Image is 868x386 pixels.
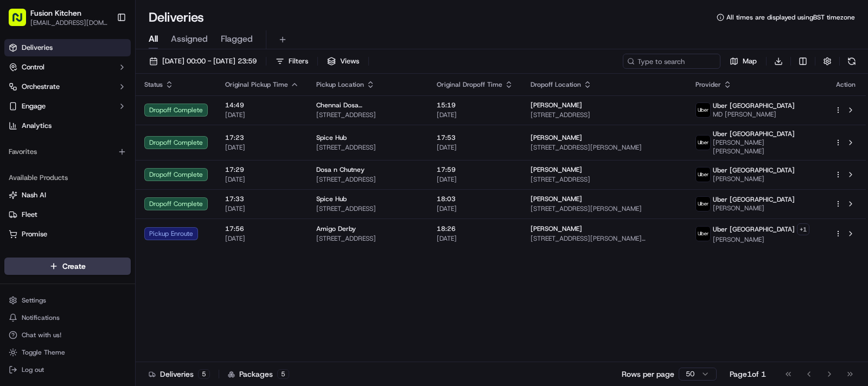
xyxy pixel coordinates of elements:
[221,33,253,46] span: Flagged
[844,54,859,69] button: Refresh
[713,204,795,213] span: [PERSON_NAME]
[4,78,131,95] button: Orchestrate
[437,234,513,243] span: [DATE]
[696,136,710,150] img: uber-new-logo.jpeg
[4,206,131,223] button: Fleet
[696,103,710,117] img: uber-new-logo.jpeg
[4,258,131,275] button: Create
[437,224,513,233] span: 18:26
[437,133,513,142] span: 17:53
[696,197,710,211] img: uber-new-logo.jpeg
[437,204,513,213] span: [DATE]
[30,18,108,27] button: [EMAIL_ADDRESS][DOMAIN_NAME]
[277,369,289,379] div: 5
[531,165,582,174] span: [PERSON_NAME]
[437,80,502,89] span: Original Dropoff Time
[144,80,163,89] span: Status
[531,204,678,213] span: [STREET_ADDRESS][PERSON_NAME]
[22,296,46,305] span: Settings
[316,204,419,213] span: [STREET_ADDRESS]
[225,175,299,184] span: [DATE]
[62,261,86,272] span: Create
[22,82,60,92] span: Orchestrate
[316,143,419,152] span: [STREET_ADDRESS]
[713,138,817,156] span: [PERSON_NAME] [PERSON_NAME]
[22,331,61,339] span: Chat with us!
[225,234,299,243] span: [DATE]
[531,175,678,184] span: [STREET_ADDRESS]
[4,4,112,30] button: Fusion Kitchen[EMAIL_ADDRESS][DOMAIN_NAME]
[149,9,204,26] h1: Deliveries
[225,133,299,142] span: 17:23
[713,110,795,119] span: MD [PERSON_NAME]
[4,39,131,56] a: Deliveries
[22,190,46,200] span: Nash AI
[726,13,855,22] span: All times are displayed using BST timezone
[340,56,359,66] span: Views
[22,43,53,53] span: Deliveries
[437,175,513,184] span: [DATE]
[4,98,131,115] button: Engage
[22,101,46,111] span: Engage
[531,195,582,203] span: [PERSON_NAME]
[144,54,261,69] button: [DATE] 00:00 - [DATE] 23:59
[30,8,81,18] span: Fusion Kitchen
[316,80,364,89] span: Pickup Location
[225,204,299,213] span: [DATE]
[531,80,581,89] span: Dropoff Location
[437,101,513,110] span: 15:19
[713,175,795,183] span: [PERSON_NAME]
[4,186,131,204] button: Nash AI
[4,362,131,377] button: Log out
[4,226,131,243] button: Promise
[4,310,131,325] button: Notifications
[271,54,313,69] button: Filters
[531,111,678,119] span: [STREET_ADDRESS]
[228,369,289,379] div: Packages
[730,369,766,379] div: Page 1 of 1
[225,165,299,174] span: 17:29
[225,195,299,203] span: 17:33
[316,111,419,119] span: [STREET_ADDRESS]
[713,225,795,234] span: Uber [GEOGRAPHIC_DATA]
[171,33,208,46] span: Assigned
[725,54,762,69] button: Map
[531,234,678,243] span: [STREET_ADDRESS][PERSON_NAME][PERSON_NAME]
[437,143,513,152] span: [DATE]
[4,143,131,160] div: Favorites
[713,101,795,110] span: Uber [GEOGRAPHIC_DATA]
[316,234,419,243] span: [STREET_ADDRESS]
[4,169,131,186] div: Available Products
[4,117,131,134] a: Analytics
[4,293,131,308] button: Settings
[225,224,299,233] span: 17:56
[623,54,720,69] input: Type to search
[696,227,710,241] img: uber-new-logo.jpeg
[9,210,126,220] a: Fleet
[531,224,582,233] span: [PERSON_NAME]
[225,111,299,119] span: [DATE]
[22,210,37,220] span: Fleet
[695,80,721,89] span: Provider
[834,80,857,89] div: Action
[149,369,210,379] div: Deliveries
[22,121,52,131] span: Analytics
[713,130,795,138] span: Uber [GEOGRAPHIC_DATA]
[437,165,513,174] span: 17:59
[198,369,210,379] div: 5
[289,56,308,66] span: Filters
[22,62,44,72] span: Control
[9,229,126,239] a: Promise
[225,143,299,152] span: [DATE]
[437,111,513,119] span: [DATE]
[22,365,44,374] span: Log out
[316,165,365,174] span: Dosa n Chutney
[9,190,126,200] a: Nash AI
[4,59,131,76] button: Control
[797,223,809,235] button: +1
[713,235,809,244] span: [PERSON_NAME]
[437,195,513,203] span: 18:03
[316,195,347,203] span: Spice Hub
[713,166,795,175] span: Uber [GEOGRAPHIC_DATA]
